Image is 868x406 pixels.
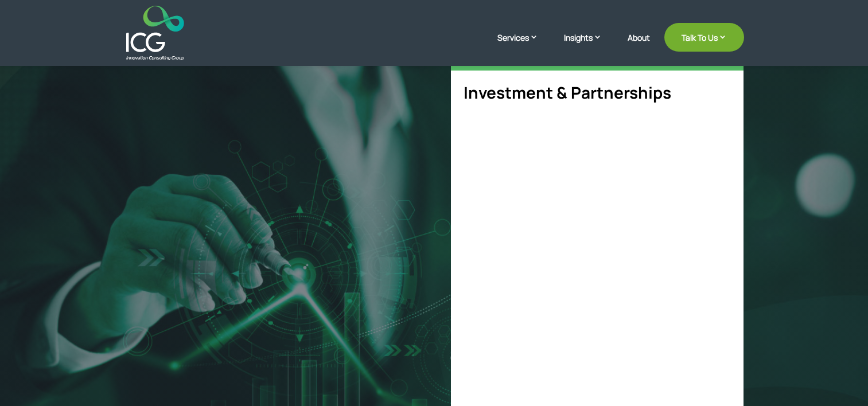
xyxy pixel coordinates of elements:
a: Services [497,32,550,60]
iframe: Chat Widget [811,351,868,406]
img: ICG [126,6,184,60]
h5: Investment & Partnerships [464,83,731,108]
a: Talk To Us [664,23,744,52]
a: Insights [564,32,613,60]
a: About [628,33,650,60]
